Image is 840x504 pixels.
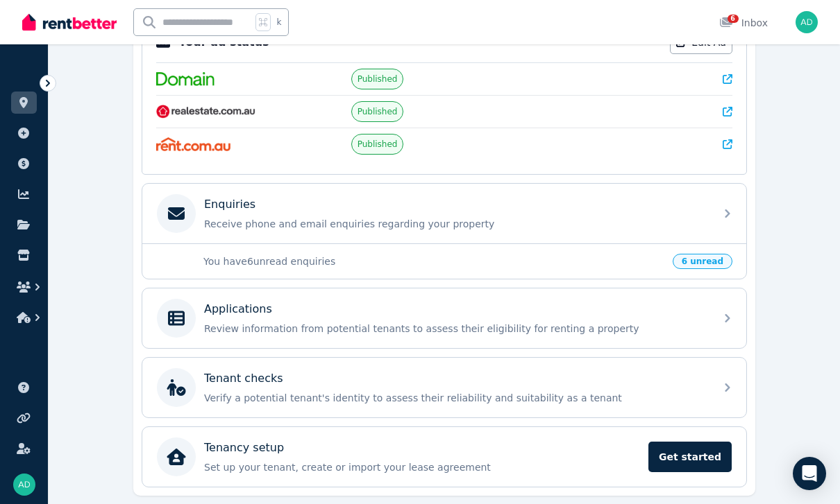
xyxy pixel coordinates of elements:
[204,460,640,474] p: Set up your tenant, create or import your lease agreement
[719,16,768,30] div: Inbox
[156,137,230,151] img: Rent.com.au
[728,15,739,23] span: 6
[358,106,398,117] span: Published
[276,17,281,28] span: k
[204,196,255,213] p: Enquiries
[204,301,272,318] p: Applications
[204,217,707,231] p: Receive phone and email enquiries regarding your property
[13,473,35,496] img: Ajit DANGAL
[203,254,664,268] p: You have 6 unread enquiries
[204,322,707,336] p: Review information from potential tenants to assess their eligibility for renting a property
[204,440,284,456] p: Tenancy setup
[142,184,746,243] a: EnquiriesReceive phone and email enquiries regarding your property
[358,139,398,150] span: Published
[142,288,746,348] a: ApplicationsReview information from potential tenants to assess their eligibility for renting a p...
[793,457,826,490] div: Open Intercom Messenger
[142,427,746,487] a: Tenancy setupSet up your tenant, create or import your lease agreementGet started
[22,12,117,33] img: RentBetter
[204,391,707,405] p: Verify a potential tenant's identity to assess their reliability and suitability as a tenant
[358,73,398,85] span: Published
[204,370,283,387] p: Tenant checks
[156,105,255,119] img: RealEstate.com.au
[648,442,732,472] span: Get started
[156,72,215,86] img: Domain.com.au
[142,358,746,417] a: Tenant checksVerify a potential tenant's identity to assess their reliability and suitability as ...
[673,254,732,269] span: 6 unread
[796,11,818,33] img: Ajit DANGAL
